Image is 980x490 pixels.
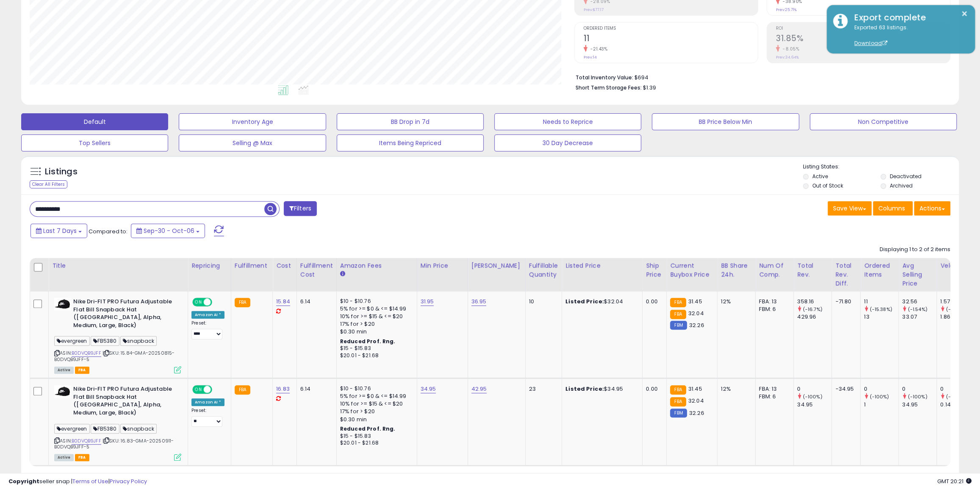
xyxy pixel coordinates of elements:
button: Non Competitive [810,113,957,130]
b: Nike Dri-FIT PRO Futura Adjustable Flat Bill Snapback Hat ([GEOGRAPHIC_DATA], Alpha, Medium, Larg... [73,385,176,419]
div: 10% for >= $15 & <= $20 [340,400,410,408]
small: Prev: 34.64% [776,55,799,60]
div: Preset: [191,408,224,427]
a: Terms of Use [72,477,108,485]
b: Listed Price: [565,297,604,305]
label: Out of Stock [812,182,843,189]
span: 31.45 [688,297,702,305]
span: FB5380 [91,424,119,434]
div: 6.14 [300,385,330,393]
div: 5% for >= $0 & <= $14.99 [340,392,410,400]
div: ASIN: [54,298,181,372]
div: $15 - $15.83 [340,345,410,352]
div: 0 [902,385,936,393]
span: OFF [211,299,224,306]
button: Top Sellers [21,134,168,151]
div: [PERSON_NAME] [471,261,522,270]
span: 32.26 [689,321,704,329]
div: Listed Price [565,261,639,270]
div: Ship Price [646,261,663,279]
div: 34.95 [797,401,831,409]
div: Velocity [940,261,971,270]
div: Total Rev. [797,261,828,279]
div: 23 [529,385,555,393]
div: 1 [864,401,898,409]
div: Clear All Filters [30,180,67,188]
label: Deactivated [890,173,922,180]
div: FBA: 13 [759,385,787,393]
span: 2025-10-14 20:21 GMT [937,477,972,485]
div: 12% [721,298,749,305]
div: 429.96 [797,313,831,321]
span: 32.04 [688,309,704,317]
a: 16.83 [276,385,290,393]
div: Repricing [191,261,227,270]
span: snapback [120,424,157,434]
div: Total Rev. Diff. [835,261,857,288]
div: $32.04 [565,298,636,305]
div: $0.30 min [340,328,410,336]
span: 31.45 [688,385,702,393]
div: FBM: 6 [759,305,787,313]
a: 31.95 [421,297,434,306]
div: 17% for > $20 [340,408,410,415]
a: 42.95 [471,385,487,393]
button: Items Being Repriced [337,134,484,151]
small: Prev: $77.17 [584,7,604,12]
div: seller snap | | [8,478,147,486]
span: FB5380 [91,336,119,346]
div: 17% for > $20 [340,320,410,328]
div: $10 - $10.76 [340,298,410,305]
div: Amazon AI * [191,311,224,319]
button: Selling @ Max [179,134,326,151]
small: (-16.7%) [803,306,822,313]
span: Columns [878,204,905,213]
div: Preset: [191,320,224,339]
div: $34.95 [565,385,636,393]
small: Prev: 25.71% [776,7,797,12]
h2: 11 [584,34,758,45]
span: ON [193,299,204,306]
button: Inventory Age [179,113,326,130]
span: snapback [120,336,157,346]
span: All listings currently available for purchase on Amazon [54,454,74,461]
label: Active [812,173,828,180]
div: 0 [864,385,898,393]
small: -8.05% [780,46,799,52]
div: Amazon AI * [191,398,224,406]
h2: 31.85% [776,34,950,45]
div: 10 [529,298,555,305]
span: OFF [211,386,224,393]
button: Columns [873,201,913,216]
div: Ordered Items [864,261,895,279]
small: -21.43% [587,46,608,52]
img: 41DlwrszLwL._SL40_.jpg [54,298,71,310]
small: FBM [670,409,687,417]
span: FBA [75,367,89,374]
a: 15.84 [276,297,290,306]
div: BB Share 24h. [721,261,752,279]
div: FBM: 6 [759,393,787,400]
h5: Listings [45,166,78,178]
p: Listing States: [803,163,959,171]
b: Listed Price: [565,385,604,393]
button: Save View [828,201,872,216]
div: 1.86 [940,313,974,321]
div: Fulfillment [235,261,269,270]
div: Title [52,261,184,270]
small: (-100%) [803,393,822,400]
a: Privacy Policy [110,477,147,485]
div: $20.01 - $21.68 [340,352,410,359]
button: Default [21,113,168,130]
div: Cost [276,261,293,270]
button: 30 Day Decrease [494,134,641,151]
div: 5% for >= $0 & <= $14.99 [340,305,410,313]
small: FBA [670,397,686,406]
strong: Copyright [8,477,39,485]
span: 32.26 [689,409,704,417]
b: Reduced Prof. Rng. [340,425,396,432]
span: 32.04 [688,397,704,405]
div: FBA: 13 [759,298,787,305]
div: 34.95 [902,401,936,409]
a: 36.95 [471,297,487,306]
